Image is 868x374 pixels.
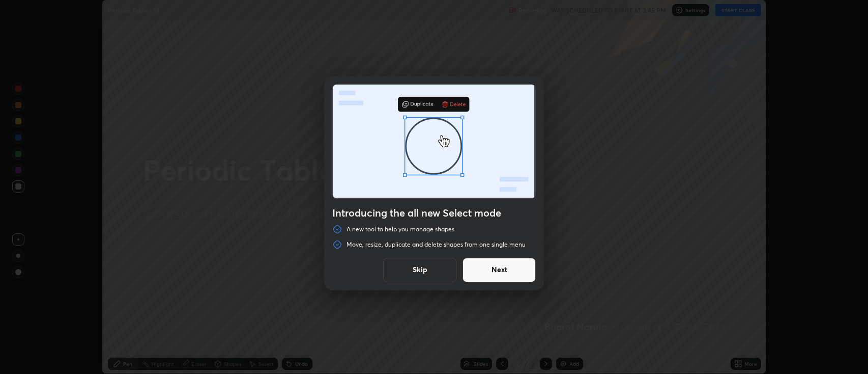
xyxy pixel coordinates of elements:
[462,258,536,282] button: Next
[333,85,535,200] div: animation
[383,258,456,282] button: Skip
[411,101,433,106] g: Duplicate
[346,241,526,249] p: Move, resize, duplicate and delete shapes from one single menu
[346,225,454,233] p: A new tool to help you manage shapes
[332,207,536,219] h4: Introducing the all new Select mode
